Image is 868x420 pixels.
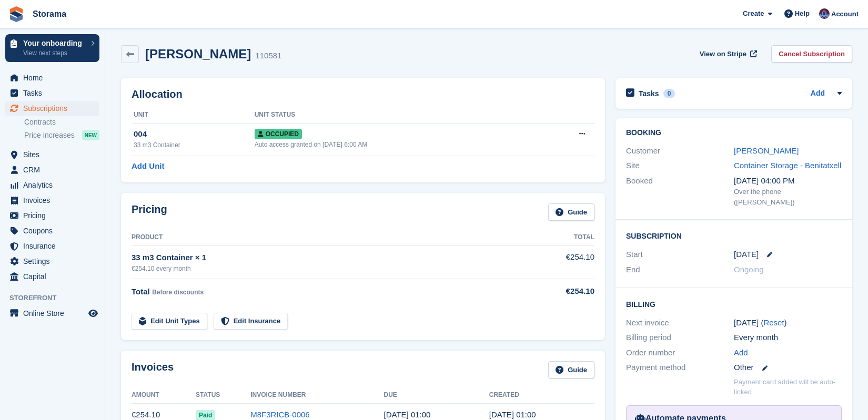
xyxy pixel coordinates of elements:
[8,6,24,22] img: stora-icon-8386f47178a22dfd0bd8f6a31ec36ba5ce8667c1dd55bd0f319d3a0aa187defe.svg
[255,129,302,139] span: Occupied
[87,307,99,320] a: Preview store
[132,361,174,378] h2: Invoices
[626,230,842,241] h2: Subscription
[5,101,99,116] a: menu
[23,48,86,58] p: View next steps
[23,239,86,253] span: Insurance
[734,175,842,187] div: [DATE] 04:00 PM
[23,162,86,177] span: CRM
[23,254,86,269] span: Settings
[489,387,594,404] th: Created
[5,306,99,321] a: menu
[250,387,383,404] th: Invoice Number
[523,285,594,298] div: €254.10
[23,223,86,238] span: Coupons
[255,50,281,62] div: 110581
[28,5,70,23] a: Storama
[132,107,255,124] th: Unit
[196,387,250,404] th: Status
[548,361,594,378] a: Guide
[132,252,523,264] div: 33 m3 Container × 1
[523,245,594,279] td: €254.10
[214,313,288,330] a: Edit Insurance
[23,101,86,116] span: Subscriptions
[5,239,99,253] a: menu
[734,362,842,374] div: Other
[795,8,810,19] span: Help
[5,147,99,162] a: menu
[23,70,86,85] span: Home
[734,265,764,274] span: Ongoing
[5,223,99,238] a: menu
[5,70,99,85] a: menu
[23,208,86,223] span: Pricing
[5,208,99,223] a: menu
[82,130,99,140] div: NEW
[24,130,75,140] span: Price increases
[23,306,86,321] span: Online Store
[5,34,99,62] a: Your onboarding View next steps
[734,187,842,207] div: Over the phone ([PERSON_NAME])
[626,129,842,137] h2: Booking
[5,269,99,284] a: menu
[548,203,594,221] a: Guide
[695,45,759,63] a: View on Stripe
[23,147,86,162] span: Sites
[384,387,489,404] th: Due
[5,193,99,208] a: menu
[626,249,734,261] div: Start
[384,410,431,419] time: 2025-10-01 23:00:00 UTC
[5,86,99,100] a: menu
[626,347,734,359] div: Order number
[23,86,86,100] span: Tasks
[734,146,799,155] a: [PERSON_NAME]
[23,178,86,192] span: Analytics
[811,88,825,100] a: Add
[626,160,734,172] div: Site
[743,8,764,19] span: Create
[132,203,167,221] h2: Pricing
[626,362,734,374] div: Payment method
[9,293,105,303] span: Storefront
[700,49,746,59] span: View on Stripe
[23,193,86,208] span: Invoices
[152,289,204,296] span: Before discounts
[132,287,150,296] span: Total
[663,89,675,98] div: 0
[24,117,99,127] a: Contracts
[489,410,536,419] time: 2025-09-30 23:00:53 UTC
[734,249,759,261] time: 2025-09-30 23:00:00 UTC
[23,269,86,284] span: Capital
[5,162,99,177] a: menu
[250,410,310,419] a: M8F3RICB-0006
[132,229,523,246] th: Product
[831,9,859,19] span: Account
[626,332,734,344] div: Billing period
[5,254,99,269] a: menu
[734,377,842,397] p: Payment card added will be auto-linked
[626,175,734,208] div: Booked
[5,178,99,192] a: menu
[132,160,164,172] a: Add Unit
[734,347,748,359] a: Add
[134,128,255,140] div: 004
[734,161,841,170] a: Container Storage - Benitatxell
[639,89,659,98] h2: Tasks
[145,47,251,61] h2: [PERSON_NAME]
[734,332,842,344] div: Every month
[523,229,594,246] th: Total
[23,39,86,47] p: Your onboarding
[819,8,830,19] img: Hannah Fordham
[132,387,196,404] th: Amount
[626,145,734,157] div: Customer
[24,129,99,141] a: Price increases NEW
[626,317,734,329] div: Next invoice
[134,140,255,150] div: 33 m3 Container
[132,313,207,330] a: Edit Unit Types
[626,299,842,309] h2: Billing
[771,45,852,63] a: Cancel Subscription
[132,264,523,273] div: €254.10 every month
[255,140,539,149] div: Auto access granted on [DATE] 6:00 AM
[132,88,594,100] h2: Allocation
[255,107,539,124] th: Unit Status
